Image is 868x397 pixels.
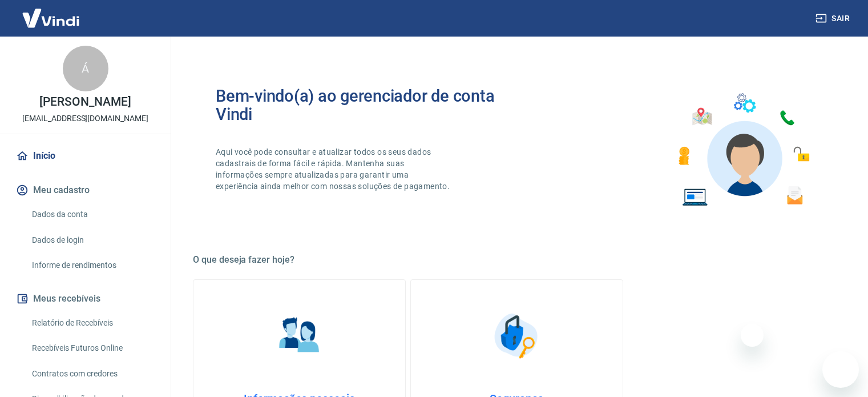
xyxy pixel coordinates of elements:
div: Á [63,46,108,91]
img: Segurança [488,307,546,364]
a: Relatório de Recebíveis [27,311,157,335]
button: Meu cadastro [14,178,157,203]
button: Sair [813,8,854,29]
iframe: Fechar mensagem [741,324,764,347]
a: Início [14,143,157,169]
a: Contratos com credores [27,362,157,386]
a: Dados da conta [27,203,157,226]
a: Dados de login [27,228,157,252]
img: Informações pessoais [271,307,328,364]
a: Recebíveis Futuros Online [27,336,157,360]
iframe: Botão para abrir a janela de mensagens [822,351,859,388]
h5: O que deseja fazer hoje? [193,254,841,266]
button: Meus recebíveis [14,286,157,311]
img: Vindi [14,1,88,35]
p: [PERSON_NAME] [39,96,131,108]
a: Informe de rendimentos [27,254,157,277]
img: Imagem de um avatar masculino com diversos icones exemplificando as funcionalidades do gerenciado... [668,87,818,213]
h2: Bem-vindo(a) ao gerenciador de conta Vindi [216,87,517,123]
p: Aqui você pode consultar e atualizar todos os seus dados cadastrais de forma fácil e rápida. Mant... [216,146,452,192]
p: [EMAIL_ADDRESS][DOMAIN_NAME] [22,113,148,125]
